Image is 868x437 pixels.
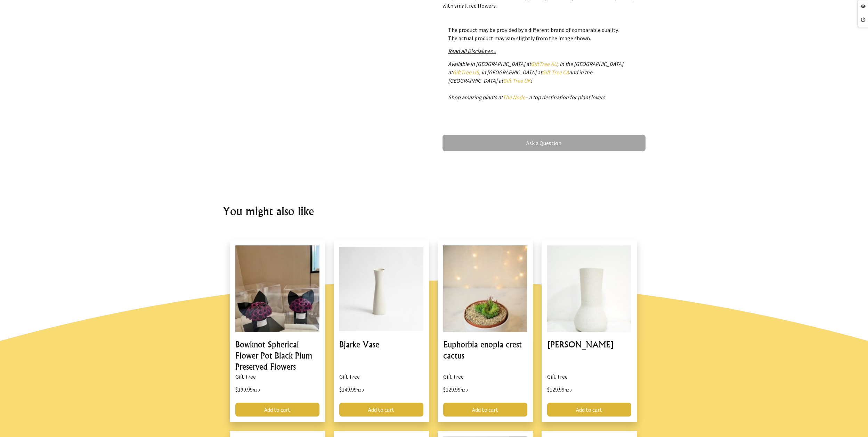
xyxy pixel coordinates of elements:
a: Add to cart [339,403,423,417]
h2: You might also like [223,203,646,219]
a: Add to cart [235,403,319,417]
a: Add to cart [443,403,527,417]
a: Gift Tree UK [503,77,530,84]
a: Ask a Question [443,135,646,151]
a: The Node [503,94,525,101]
a: GiftTree US [453,69,479,76]
a: Add to cart [547,403,631,417]
p: The product may be provided by a different brand of comparable quality. The actual product may va... [448,26,640,42]
a: Read all Disclaimer... [448,48,496,54]
a: Gift Tree CA [542,69,569,76]
a: GiftTree AU [531,60,557,67]
em: Available in [GEOGRAPHIC_DATA] at , in the [GEOGRAPHIC_DATA] at , in [GEOGRAPHIC_DATA] at and in ... [448,60,623,101]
